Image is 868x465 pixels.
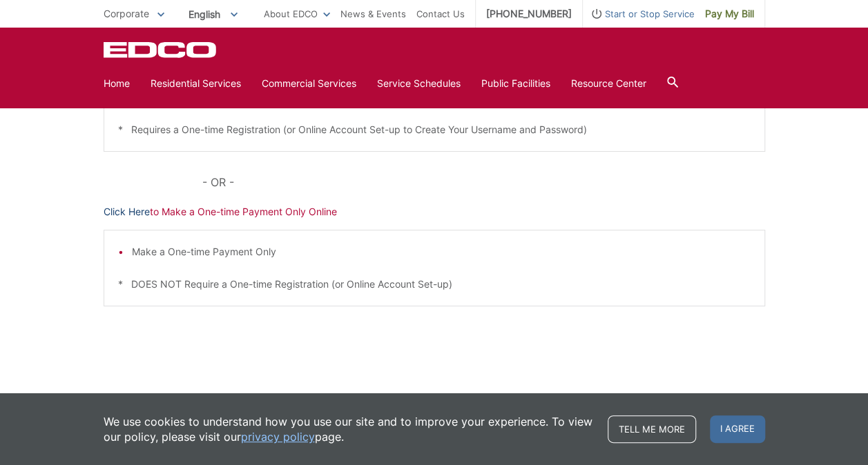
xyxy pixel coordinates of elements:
a: Click Here [104,204,150,219]
p: - OR - [202,172,764,192]
span: Corporate [104,8,149,19]
span: I agree [710,415,765,443]
a: Resource Center [571,76,646,91]
a: Tell me more [608,415,696,443]
a: News & Events [340,6,406,21]
p: * DOES NOT Require a One-time Registration (or Online Account Set-up) [118,277,751,292]
span: English [178,3,248,26]
a: Residential Services [151,76,241,91]
a: Service Schedules [377,76,461,91]
p: We use cookies to understand how you use our site and to improve your experience. To view our pol... [104,414,594,444]
a: Home [104,76,130,91]
li: Make a One-time Payment Only [132,244,751,259]
p: * Requires a One-time Registration (or Online Account Set-up to Create Your Username and Password) [118,122,751,137]
a: EDCD logo. Return to the homepage. [104,41,218,58]
a: Commercial Services [262,76,356,91]
a: Contact Us [416,6,465,21]
span: Pay My Bill [705,6,754,21]
a: privacy policy [241,429,315,444]
p: to Make a One-time Payment Only Online [104,204,765,219]
a: About EDCO [264,6,330,21]
a: Public Facilities [481,76,550,91]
